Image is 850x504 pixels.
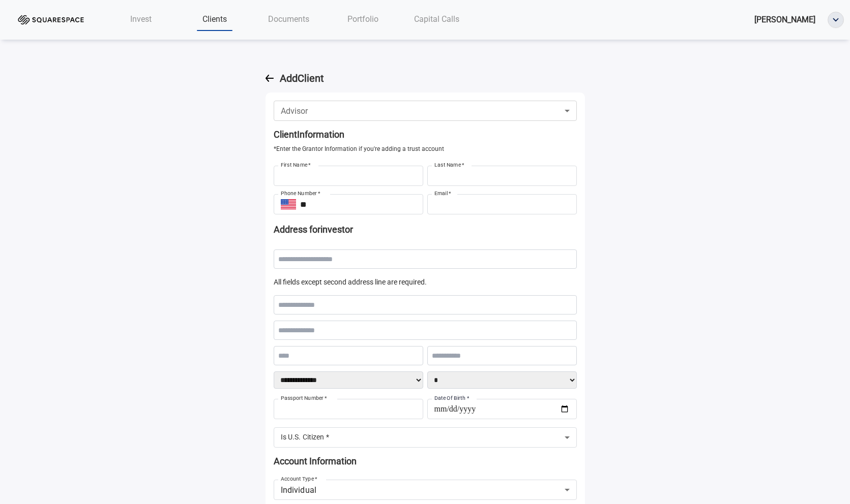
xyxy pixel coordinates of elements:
a: Capital Calls [400,9,474,29]
label: Email [434,190,451,197]
h5: Add Client [280,72,324,84]
label: Account Type [281,475,317,483]
h2: Address for investor [274,223,577,237]
span: [PERSON_NAME] [754,15,815,24]
span: Documents [268,14,309,24]
p: All fields except second address line are required. [274,277,577,287]
div: ​ [274,101,577,121]
span: *Enter the Grantor Information if you're adding a trust account [274,144,577,154]
img: logo.png [12,11,90,29]
button: Select country [281,197,296,212]
label: Last Name [434,161,464,169]
img: ellipse [828,12,843,27]
div: ​ [274,427,577,448]
span: Capital Calls [414,14,459,24]
h6: Account Information [274,456,577,467]
a: Clients [178,9,252,29]
a: Invest [104,9,178,29]
button: ellipse [828,12,844,28]
label: Passport Number [281,394,327,402]
label: Phone Number [281,190,320,197]
a: Documents [252,9,326,29]
span: Invest [130,14,152,24]
div: Individual [274,480,577,500]
img: NewBackArrow.svg [266,75,274,82]
h6: Client Information [274,129,577,140]
a: Portfolio [326,9,400,29]
span: Portfolio [347,14,378,24]
label: First Name [281,161,311,169]
label: Date Of Birth [434,394,469,402]
span: Clients [202,14,227,24]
